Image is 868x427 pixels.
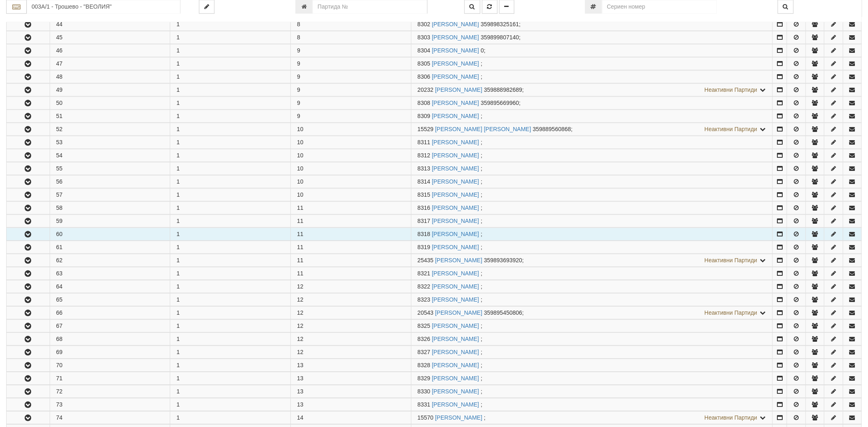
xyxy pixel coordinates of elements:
[418,349,430,355] span: Партида №
[297,244,304,250] span: 11
[411,359,772,372] td: ;
[297,204,304,211] span: 11
[418,204,430,211] span: Партида №
[411,136,772,149] td: ;
[50,18,170,31] td: 44
[418,323,430,329] span: Партида №
[418,414,434,421] span: Партида №
[432,283,479,290] a: [PERSON_NAME]
[411,70,772,83] td: ;
[432,231,479,237] a: [PERSON_NAME]
[411,162,772,175] td: ;
[418,231,430,237] span: Партида №
[170,31,291,44] td: 1
[411,267,772,280] td: ;
[170,97,291,109] td: 1
[411,228,772,241] td: ;
[50,385,170,398] td: 72
[432,349,479,355] a: [PERSON_NAME]
[170,333,291,345] td: 1
[432,388,479,395] a: [PERSON_NAME]
[435,414,482,421] a: [PERSON_NAME]
[418,113,430,119] span: Партида №
[432,178,479,185] a: [PERSON_NAME]
[411,123,772,136] td: ;
[411,333,772,345] td: ;
[432,139,479,145] a: [PERSON_NAME]
[435,309,482,316] a: [PERSON_NAME]
[432,47,479,54] a: [PERSON_NAME]
[411,31,772,44] td: ;
[411,293,772,306] td: ;
[50,31,170,44] td: 45
[170,110,291,123] td: 1
[411,44,772,57] td: ;
[411,372,772,385] td: ;
[432,375,479,382] a: [PERSON_NAME]
[297,86,300,93] span: 9
[50,333,170,345] td: 68
[50,359,170,372] td: 70
[297,283,304,290] span: 12
[484,309,522,316] span: 359895450806
[297,34,300,41] span: 8
[481,47,484,54] span: 0
[411,149,772,162] td: ;
[170,307,291,319] td: 1
[418,283,430,290] span: Партида №
[50,57,170,70] td: 47
[50,254,170,267] td: 62
[418,244,430,250] span: Партида №
[50,44,170,57] td: 46
[411,57,772,70] td: ;
[297,336,304,342] span: 12
[411,18,772,31] td: ;
[297,401,304,408] span: 13
[170,346,291,359] td: 1
[705,414,758,421] span: Неактивни Партиди
[411,241,772,254] td: ;
[705,126,758,132] span: Неактивни Партиди
[50,320,170,332] td: 67
[170,385,291,398] td: 1
[297,47,300,54] span: 9
[418,218,430,224] span: Партида №
[418,21,430,27] span: Партида №
[432,113,479,119] a: [PERSON_NAME]
[170,84,291,96] td: 1
[297,375,304,382] span: 13
[50,175,170,188] td: 56
[170,18,291,31] td: 1
[170,228,291,241] td: 1
[170,70,291,83] td: 1
[418,375,430,382] span: Партида №
[432,401,479,408] a: [PERSON_NAME]
[170,215,291,227] td: 1
[50,241,170,254] td: 61
[418,47,430,54] span: Партида №
[418,60,430,67] span: Партида №
[432,336,479,342] a: [PERSON_NAME]
[50,202,170,214] td: 58
[50,189,170,201] td: 57
[418,178,430,185] span: Партида №
[297,126,304,132] span: 10
[50,307,170,319] td: 66
[50,411,170,424] td: 74
[484,257,522,263] span: 359893693920
[170,175,291,188] td: 1
[50,228,170,241] td: 60
[435,126,531,132] a: [PERSON_NAME] [PERSON_NAME]
[411,398,772,411] td: ;
[170,359,291,372] td: 1
[297,231,304,237] span: 11
[297,362,304,368] span: 13
[432,152,479,159] a: [PERSON_NAME]
[50,136,170,149] td: 53
[50,84,170,96] td: 49
[297,296,304,303] span: 12
[418,152,430,159] span: Партида №
[432,323,479,329] a: [PERSON_NAME]
[432,60,479,67] a: [PERSON_NAME]
[170,411,291,424] td: 1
